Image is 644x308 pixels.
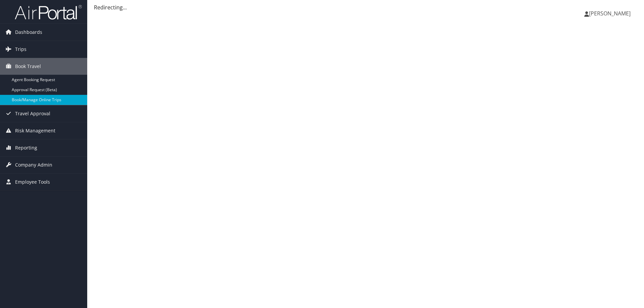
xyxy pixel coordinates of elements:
[589,10,631,17] span: [PERSON_NAME]
[15,105,50,122] span: Travel Approval
[15,139,37,156] span: Reporting
[15,41,26,58] span: Trips
[15,24,42,41] span: Dashboards
[94,3,637,11] div: Redirecting...
[15,4,82,20] img: airportal-logo.png
[15,122,55,139] span: Risk Management
[15,58,41,75] span: Book Travel
[15,174,50,190] span: Employee Tools
[15,157,52,173] span: Company Admin
[584,3,637,23] a: [PERSON_NAME]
